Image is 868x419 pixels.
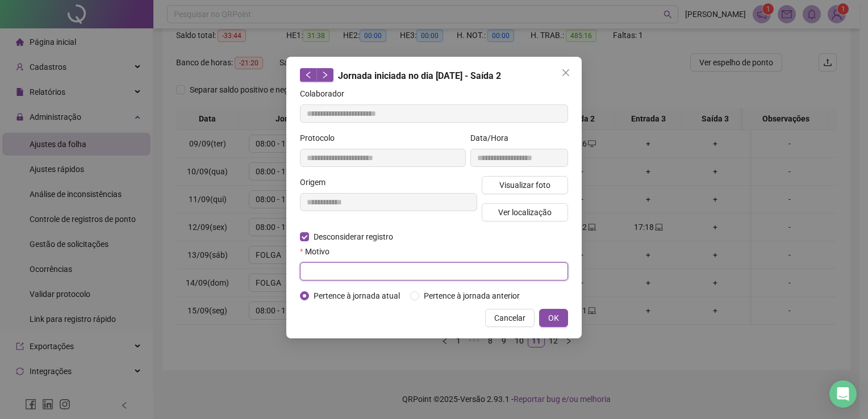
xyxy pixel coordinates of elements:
button: right [316,68,333,82]
button: Cancelar [485,309,535,327]
button: left [300,68,317,82]
span: OK [548,312,559,324]
button: OK [539,309,568,327]
label: Motivo [300,245,337,258]
label: Data/Hora [470,132,516,144]
button: Close [557,64,575,82]
label: Protocolo [300,132,342,144]
span: Ver localização [498,206,552,219]
button: Ver localização [482,203,568,221]
span: close [561,68,570,77]
div: Jornada iniciada no dia [DATE] - Saída 2 [300,68,568,83]
span: Visualizar foto [499,179,550,191]
label: Colaborador [300,87,352,100]
span: Pertence à jornada atual [309,290,404,302]
span: Pertence à jornada anterior [419,290,524,302]
div: Open Intercom Messenger [829,380,857,408]
span: Desconsiderar registro [309,231,398,243]
label: Origem [300,176,333,188]
span: left [304,71,312,79]
span: Cancelar [494,312,525,324]
span: right [321,71,329,79]
button: Visualizar foto [482,176,568,194]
